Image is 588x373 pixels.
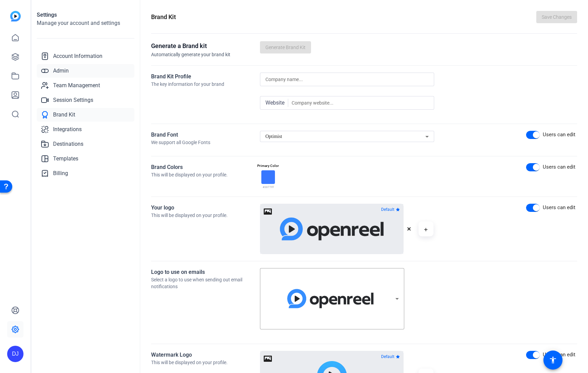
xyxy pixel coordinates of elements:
[37,19,134,27] h2: Manage your account and settings
[37,11,134,19] h1: Settings
[151,131,260,139] div: Brand Font
[380,205,401,214] button: Default
[151,81,260,88] div: The key information for your brand
[543,131,575,139] div: Users can edit
[285,283,376,313] img: Logo
[265,75,429,83] input: Company name...
[151,204,260,212] div: Your logo
[53,52,102,60] span: Account Information
[10,11,21,21] img: blue-gradient.svg
[53,111,75,119] span: Brand Kit
[543,163,575,171] div: Users can edit
[151,52,230,57] span: Automatically generate your brand kit
[549,356,557,364] mat-icon: accessibility
[380,353,401,361] button: Default
[151,212,260,219] div: This will be displayed on your profile.
[151,139,260,146] div: We support all Google Fonts
[256,163,281,168] div: Primary Color
[381,355,394,359] span: Default
[7,346,23,362] div: DJ
[37,152,134,166] a: Templates
[53,169,68,177] span: Billing
[53,155,78,163] span: Templates
[53,67,69,75] span: Admin
[53,125,82,134] span: Integrations
[151,73,260,81] div: Brand Kit Profile
[381,207,394,212] span: Default
[151,268,260,276] div: Logo to use on emails
[37,137,134,151] a: Destinations
[277,211,387,247] img: Uploaded Image
[263,185,274,189] span: #3877FF
[53,96,93,104] span: Session Settings
[151,359,260,366] div: This will be displayed on your profile.
[37,108,134,122] a: Brand Kit
[53,81,100,90] span: Team Management
[292,99,429,107] input: Company website...
[151,351,260,359] div: Watermark Logo
[543,204,575,212] div: Users can edit
[37,64,134,78] a: Admin
[265,99,288,107] span: Website
[151,171,260,178] div: This will be displayed on your profile.
[151,163,260,171] div: Brand Colors
[37,79,134,92] a: Team Management
[37,93,134,107] a: Session Settings
[265,134,282,139] span: Optimist
[37,49,134,63] a: Account Information
[37,123,134,136] a: Integrations
[151,41,260,51] h3: Generate a Brand kit
[53,140,83,148] span: Destinations
[151,12,176,22] h1: Brand Kit
[37,167,134,180] a: Billing
[151,276,260,290] div: Select a logo to use when sending out email notifications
